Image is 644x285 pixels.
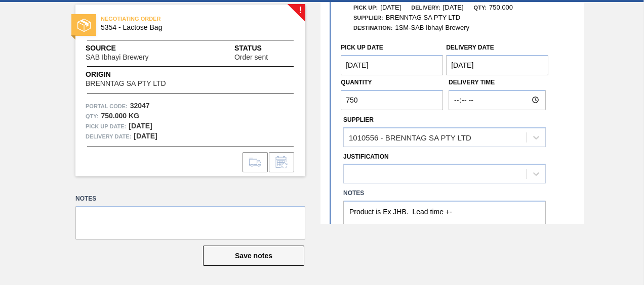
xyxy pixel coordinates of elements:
[101,24,285,31] span: 5354 - Lactose Bag
[129,122,152,130] strong: [DATE]
[446,55,548,75] input: mm/dd/yyyy
[341,79,372,86] label: Quantity
[203,246,304,266] button: Save notes
[353,5,378,11] span: Pick up:
[86,80,166,87] span: BRENNTAG SA PTY LTD
[343,186,546,201] label: Notes
[130,102,150,110] strong: 32047
[411,5,440,11] span: Delivery:
[341,44,383,51] label: Pick up Date
[449,75,546,90] label: Delivery Time
[86,111,98,121] span: Qty :
[75,192,305,206] label: Notes
[269,152,294,172] div: Inform order change
[353,25,392,31] span: Destination:
[101,14,243,24] span: NEGOTIATING ORDER
[86,69,191,80] span: Origin
[77,19,91,32] img: status
[234,43,295,54] span: Status
[343,153,389,160] label: Justification
[474,5,487,11] span: Qty:
[443,4,464,11] span: [DATE]
[380,4,401,11] span: [DATE]
[343,201,546,234] textarea: Product is Ex JHB. Lead time +-
[134,132,157,140] strong: [DATE]
[86,131,131,141] span: Delivery Date:
[343,116,374,123] label: Supplier
[446,44,494,51] label: Delivery Date
[86,54,149,61] span: SAB Ibhayi Brewery
[341,55,443,75] input: mm/dd/yyyy
[86,101,128,111] span: Portal Code:
[234,54,268,61] span: Order sent
[386,14,460,21] span: BRENNTAG SA PTY LTD
[86,43,179,54] span: Source
[349,133,471,141] div: 1010556 - BRENNTAG SA PTY LTD
[243,152,268,172] div: Go to Load Composition
[353,15,383,21] span: Supplier:
[395,24,469,31] span: 1SM-SAB Ibhayi Brewery
[86,121,126,131] span: Pick up Date:
[489,4,513,11] span: 750.000
[101,112,139,120] strong: 750.000 KG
